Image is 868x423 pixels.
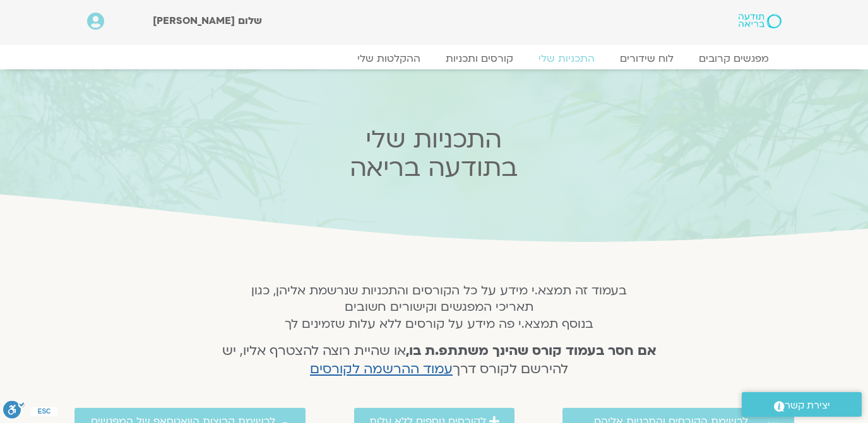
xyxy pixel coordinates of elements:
span: שלום [PERSON_NAME] [153,14,262,28]
a: קורסים ותכניות [433,52,526,65]
a: לוח שידורים [607,52,686,65]
h4: או שהיית רוצה להצטרף אליו, יש להירשם לקורס דרך [205,342,673,379]
h2: התכניות שלי בתודעה בריאה [186,125,681,182]
a: מפגשים קרובים [686,52,782,65]
span: יצירת קשר [785,397,830,414]
strong: אם חסר בעמוד קורס שהינך משתתפ.ת בו, [406,342,657,360]
h5: בעמוד זה תמצא.י מידע על כל הקורסים והתכניות שנרשמת אליהן, כגון תאריכי המפגשים וקישורים חשובים בנו... [205,282,673,332]
a: עמוד ההרשמה לקורסים [310,360,453,378]
a: יצירת קשר [742,392,862,417]
nav: Menu [87,52,782,65]
a: ההקלטות שלי [345,52,433,65]
a: התכניות שלי [526,52,607,65]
